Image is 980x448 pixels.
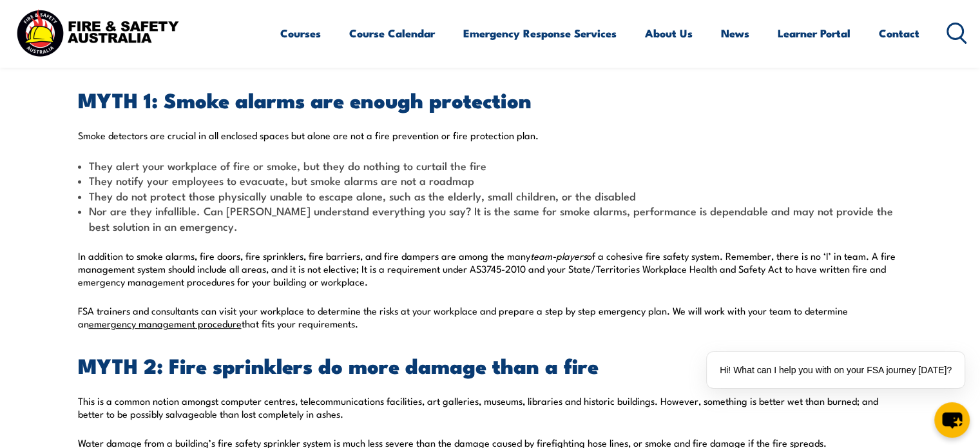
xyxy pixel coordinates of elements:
[349,16,435,50] a: Course Calendar
[78,90,903,108] h2: MYTH 1: Smoke alarms are enough protection
[78,173,903,188] li: They notify your employees to evacuate, but smoke alarms are not a roadmap
[934,402,970,438] button: chat-button
[721,16,749,50] a: News
[78,129,903,142] p: Smoke detectors are crucial in all enclosed spaces but alone are not a fire prevention or fire pr...
[879,16,919,50] a: Contact
[78,249,903,288] p: In addition to smoke alarms, fire doors, fire sprinklers, fire barriers, and fire dampers are amo...
[78,188,903,203] li: They do not protect those physically unable to escape alone, such as the elderly, small children,...
[778,16,850,50] a: Learner Portal
[78,394,903,420] p: This is a common notion amongst computer centres, telecommunications facilities, art galleries, m...
[78,203,903,233] li: Nor are they infallible. Can [PERSON_NAME] understand everything you say? It is the same for smok...
[78,304,903,330] p: FSA trainers and consultants can visit your workplace to determine the risks at your workplace an...
[280,16,321,50] a: Courses
[78,356,903,374] h2: MYTH 2: Fire sprinklers do more damage than a fire
[530,249,587,262] em: team-players
[707,352,965,388] div: Hi! What can I help you with on your FSA journey [DATE]?
[78,158,903,173] li: They alert your workplace of fire or smoke, but they do nothing to curtail the fire
[645,16,693,50] a: About Us
[463,16,617,50] a: Emergency Response Services
[89,317,242,330] u: emergency management procedure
